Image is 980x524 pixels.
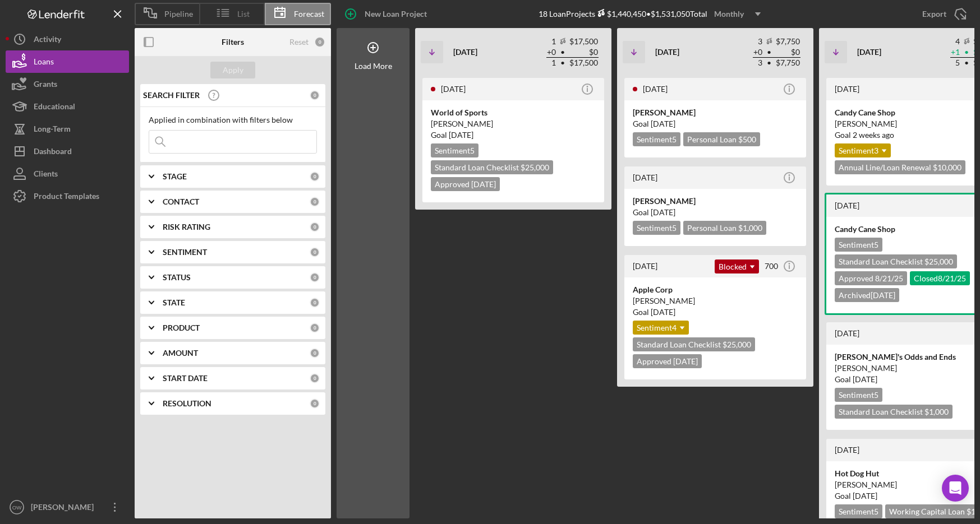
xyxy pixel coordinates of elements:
[310,323,320,333] div: 0
[431,118,596,129] div: [PERSON_NAME]
[143,91,200,100] b: SEARCH FILTER
[633,307,675,317] span: Goal
[633,284,798,295] div: Apple Corp
[6,185,129,207] a: Product Templates
[651,119,675,128] time: 07/29/2025
[431,143,479,157] div: Sentiment 5
[655,47,679,57] b: [DATE]
[633,261,657,271] time: 2025-08-21 21:03
[310,348,320,358] div: 0
[222,38,244,47] b: Filters
[595,9,646,18] div: $1,440,450
[163,298,185,307] b: STATE
[911,3,974,25] button: Export
[6,118,129,140] a: Long-Term
[34,163,58,188] div: Clients
[294,10,324,18] span: Forecast
[310,222,320,232] div: 0
[569,36,599,47] td: $17,500
[775,47,800,58] td: $0
[310,298,320,308] div: 0
[738,223,762,233] span: $1,000
[355,62,392,71] div: Load More
[34,73,57,98] div: Grants
[163,349,198,358] b: AMOUNT
[714,6,744,22] div: Monthly
[835,254,957,268] div: Standard Loan Checklist $25,000
[835,405,953,419] div: Standard Loan Checklist
[34,118,71,143] div: Long-Term
[766,59,772,67] span: •
[431,130,473,140] span: Goal
[633,207,675,217] span: Goal
[546,36,556,47] td: 1
[853,130,894,140] time: 08/31/2025
[34,50,54,76] div: Loans
[431,107,596,118] div: World of Sports
[12,504,22,511] text: OW
[651,307,675,317] time: 07/01/2025
[942,475,969,502] div: Open Intercom Messenger
[289,38,309,47] div: Reset
[453,47,477,57] b: [DATE]
[922,3,946,25] div: Export
[6,50,129,73] a: Loans
[633,107,798,118] div: [PERSON_NAME]
[835,143,891,157] div: Sentiment 3
[715,259,759,273] div: Blocked
[34,28,61,53] div: Activity
[310,373,320,383] div: 0
[34,140,72,165] div: Dashboard
[210,62,255,78] button: Apply
[707,6,767,22] button: Monthly
[835,160,965,174] div: Annual Line/Loan Renewal
[753,47,763,58] td: + 0
[623,165,808,248] a: [DATE][PERSON_NAME]Goal [DATE]Sentiment5Personal Loan $1,000
[559,59,566,67] span: •
[633,119,675,128] span: Goal
[853,491,877,500] time: 08/11/2025
[34,95,75,120] div: Educational
[163,273,191,282] b: STATUS
[835,504,882,518] div: Sentiment 5
[310,247,320,257] div: 0
[835,388,882,402] div: Sentiment 5
[633,354,702,368] div: Approved [DATE]
[28,496,101,521] div: [PERSON_NAME]
[643,84,668,94] time: 2025-07-01 20:48
[449,130,473,140] time: 06/21/2025
[6,28,129,50] button: Activity
[933,163,961,172] span: $10,000
[223,62,243,78] div: Apply
[539,6,767,22] div: 18 Loan Projects • $1,531,050 Total
[569,58,599,68] td: $17,500
[6,95,129,118] a: Educational
[683,132,760,146] div: Personal Loan
[163,323,200,332] b: PRODUCT
[569,47,599,58] td: $0
[753,58,763,68] td: 3
[314,36,325,48] div: 0
[163,172,187,181] b: STAGE
[835,328,859,338] time: 2025-05-09 14:48
[163,222,210,231] b: RISK RATING
[857,47,881,57] b: [DATE]
[683,221,766,235] div: Personal Loan
[310,197,320,207] div: 0
[853,374,877,384] time: 08/11/2025
[950,47,960,58] td: + 1
[163,399,211,408] b: RESOLUTION
[835,288,899,302] div: Archived [DATE]
[633,337,755,351] div: Standard Loan Checklist $25,000
[950,36,960,47] td: 4
[623,76,808,159] a: [DATE][PERSON_NAME]Goal [DATE]Sentiment5Personal Loan $500
[835,238,882,252] div: Sentiment 5
[910,271,970,285] div: Closed 8/21/25
[766,49,772,56] span: •
[546,58,556,68] td: 1
[835,374,877,384] span: Goal
[431,160,553,174] div: Standard Loan Checklist $25,000
[6,73,129,95] button: Grants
